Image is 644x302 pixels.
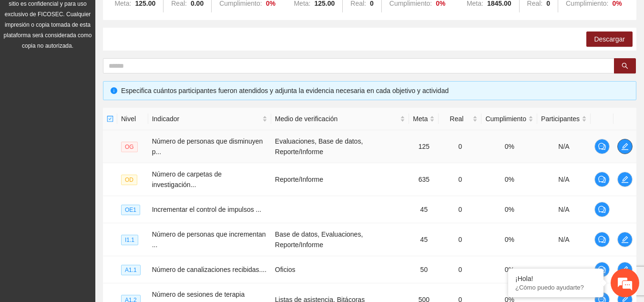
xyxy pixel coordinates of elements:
[439,130,481,163] td: 0
[409,196,439,223] td: 45
[481,196,537,223] td: 0%
[618,236,632,243] span: edit
[121,205,140,215] span: OE1
[121,142,138,152] span: OG
[481,108,537,130] th: Cumplimiento
[541,114,580,124] span: Participantes
[618,176,632,183] span: edit
[152,170,222,188] span: Número de carpetas de investigación...
[439,163,481,196] td: 0
[152,114,260,124] span: Indicador
[409,256,439,283] td: 50
[537,223,591,256] td: N/A
[439,108,481,130] th: Real
[537,130,591,163] td: N/A
[594,172,610,187] button: comment
[485,114,526,124] span: Cumplimiento
[618,266,632,273] span: edit
[275,114,399,124] span: Medio de verificación
[152,137,263,156] span: Número de personas que disminuyen p...
[271,256,409,283] td: Oficios
[618,143,632,150] span: edit
[481,163,537,196] td: 0%
[413,114,428,124] span: Meta
[409,108,439,130] th: Meta
[594,232,610,247] button: comment
[117,108,148,130] th: Nivel
[271,223,409,256] td: Base de datos, Evaluaciones, Reporte/Informe
[617,232,633,247] button: edit
[5,201,182,234] textarea: Escriba su mensaje y pulse “Intro”
[442,114,470,124] span: Real
[617,139,633,154] button: edit
[111,87,117,94] span: info-circle
[409,163,439,196] td: 635
[271,108,409,130] th: Medio de verificación
[121,235,138,245] span: I1.1
[409,223,439,256] td: 45
[614,58,636,73] button: search
[152,266,266,273] span: Número de canalizaciones recibidas....
[481,256,537,283] td: 0%
[537,108,591,130] th: Participantes
[515,275,596,282] div: ¡Hola!
[439,223,481,256] td: 0
[439,196,481,223] td: 0
[594,202,610,217] button: comment
[594,262,610,277] button: comment
[586,31,633,47] button: Descargar
[121,175,137,185] span: OD
[481,223,537,256] td: 0%
[107,115,113,122] span: check-square
[121,265,141,275] span: A1.1
[156,5,179,28] div: Minimizar ventana de chat en vivo
[617,262,633,277] button: edit
[537,196,591,223] td: N/A
[50,49,160,61] div: Chatee con nosotros ahora
[152,206,262,213] span: Incrementar el control de impulsos ...
[271,130,409,163] td: Evaluaciones, Base de datos, Reporte/Informe
[594,139,610,154] button: comment
[594,34,625,44] span: Descargar
[622,62,628,70] span: search
[55,97,132,194] span: Estamos en línea.
[537,163,591,196] td: N/A
[148,108,271,130] th: Indicador
[152,230,266,249] span: Número de personas que incrementan ...
[481,130,537,163] td: 0%
[409,130,439,163] td: 125
[617,172,633,187] button: edit
[271,163,409,196] td: Reporte/Informe
[515,284,596,291] p: ¿Cómo puedo ayudarte?
[439,256,481,283] td: 0
[121,85,629,96] div: Especifica cuántos participantes fueron atendidos y adjunta la evidencia necesaria en cada objeti...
